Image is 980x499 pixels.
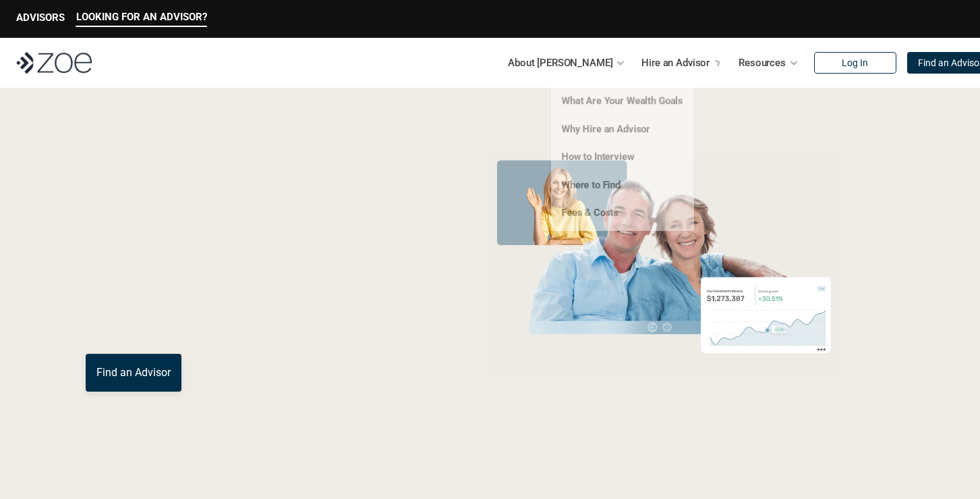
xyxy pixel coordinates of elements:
span: with a Financial Advisor [86,194,358,292]
p: You deserve an advisor you can trust. [PERSON_NAME], hire, and invest with vetted, fiduciary, fin... [86,305,434,338]
p: Find an Advisor [96,366,171,379]
a: Find an Advisor [86,354,181,392]
p: About [PERSON_NAME] [508,53,612,73]
a: Log In [814,52,896,74]
span: Grow Your Wealth [86,149,386,201]
p: ADVISORS [16,11,65,24]
p: Hire an Advisor [641,53,710,73]
em: The information in the visuals above is for illustrative purposes only and does not represent an ... [477,382,851,389]
p: Log In [842,57,868,69]
p: LOOKING FOR AN ADVISOR? [76,11,207,23]
p: Resources [739,53,786,73]
img: Zoe Financial Hero Image [484,154,844,373]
